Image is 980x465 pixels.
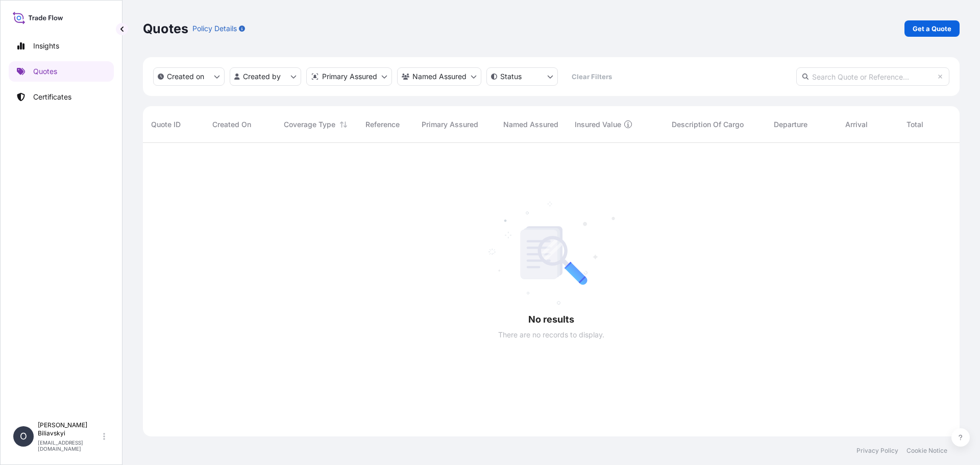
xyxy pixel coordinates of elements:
p: Named Assured [412,71,467,82]
a: Insights [9,36,114,56]
span: Named Assured [503,119,558,130]
button: distributor Filter options [306,67,392,86]
span: Coverage Type [284,119,335,130]
p: Certificates [33,92,71,102]
a: Certificates [9,87,114,107]
p: Created on [167,71,204,82]
p: Created by [243,71,281,82]
p: Primary Assured [322,71,377,82]
p: Status [500,71,522,82]
button: createdOn Filter options [153,67,225,86]
p: Policy Details [192,23,237,34]
span: Reference [365,119,400,130]
a: Cookie Notice [906,447,947,455]
span: Primary Assured [422,119,478,130]
button: Clear Filters [563,68,620,85]
a: Privacy Policy [856,447,898,455]
p: Clear Filters [572,71,612,82]
span: Insured Value [575,119,621,130]
p: [EMAIL_ADDRESS][DOMAIN_NAME] [38,439,101,452]
p: Insights [33,41,59,51]
p: [PERSON_NAME] Biliavskyi [38,421,101,437]
p: Get a Quote [913,23,951,34]
span: Total [906,119,923,130]
span: Quote ID [151,119,181,130]
input: Search Quote or Reference... [796,67,949,86]
a: Get a Quote [904,20,960,37]
button: cargoOwner Filter options [397,67,481,86]
button: createdBy Filter options [230,67,301,86]
a: Quotes [9,61,114,82]
button: certificateStatus Filter options [486,67,558,86]
p: Quotes [143,20,188,37]
span: Departure [774,119,807,130]
p: Quotes [33,66,57,77]
span: Description Of Cargo [672,119,744,130]
span: Created On [212,119,251,130]
button: Sort [337,118,350,131]
span: Arrival [845,119,868,130]
span: O [20,431,27,442]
